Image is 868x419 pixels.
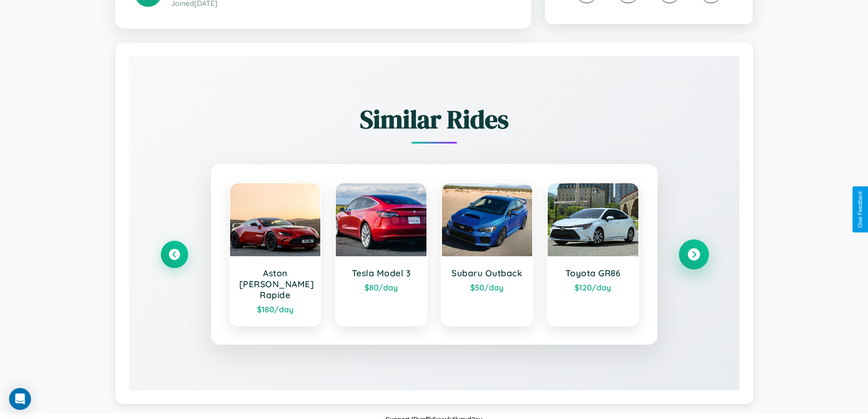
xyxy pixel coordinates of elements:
[9,388,31,410] div: Open Intercom Messenger
[451,268,524,279] h3: Subaru Outback
[857,191,863,228] div: Give Feedback
[345,268,417,279] h3: Tesla Model 3
[335,182,427,326] a: Tesla Model 3$80/day
[451,282,524,292] div: $ 50 /day
[229,182,322,326] a: Aston [PERSON_NAME] Rapide$180/day
[239,304,312,314] div: $ 180 /day
[161,102,708,137] h2: Similar Rides
[557,268,629,279] h3: Toyota GR86
[547,182,639,326] a: Toyota GR86$120/day
[557,282,629,292] div: $ 120 /day
[239,268,312,300] h3: Aston [PERSON_NAME] Rapide
[345,282,417,292] div: $ 80 /day
[441,182,534,326] a: Subaru Outback$50/day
